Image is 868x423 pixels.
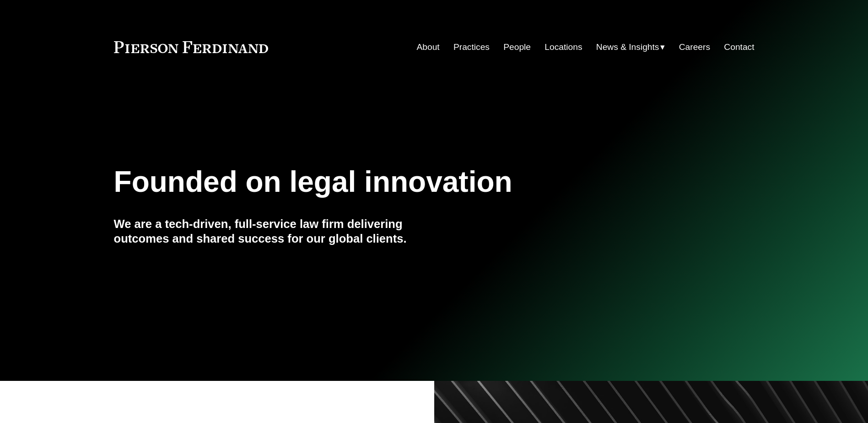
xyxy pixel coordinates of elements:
h1: Founded on legal innovation [114,165,648,199]
a: Careers [679,38,710,56]
a: People [503,38,531,56]
span: News & Insights [596,39,659,55]
a: Locations [545,38,582,56]
h4: We are a tech-driven, full-service law firm delivering outcomes and shared success for our global... [114,217,434,246]
a: Contact [724,38,754,56]
a: folder dropdown [596,38,665,56]
a: About [417,38,440,56]
a: Practices [453,38,490,56]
